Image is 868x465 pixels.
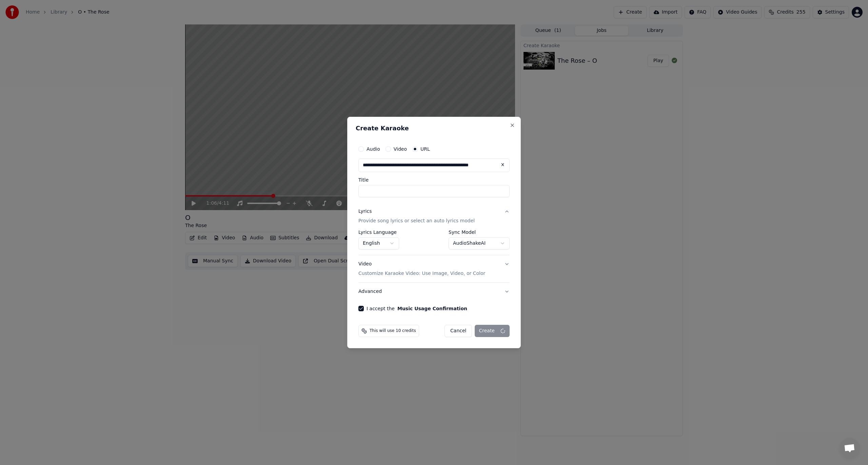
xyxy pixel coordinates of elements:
div: Video [358,261,485,277]
p: Provide song lyrics or select an auto lyrics model [358,218,475,224]
div: LyricsProvide song lyrics or select an auto lyrics model [358,230,510,255]
h2: Create Karaoke [356,125,512,131]
label: URL [420,147,430,151]
button: VideoCustomize Karaoke Video: Use Image, Video, or Color [358,255,510,282]
button: LyricsProvide song lyrics or select an auto lyrics model [358,203,510,230]
label: Video [394,147,407,151]
button: I accept the [397,306,467,311]
label: Title [358,178,510,182]
button: Cancel [445,325,472,337]
button: Advanced [358,283,510,300]
span: This will use 10 credits [370,328,416,334]
label: Audio [367,147,380,151]
label: Sync Model [449,230,510,235]
div: Lyrics [358,208,372,215]
label: I accept the [367,306,467,311]
label: Lyrics Language [358,230,399,235]
p: Customize Karaoke Video: Use Image, Video, or Color [358,270,485,277]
